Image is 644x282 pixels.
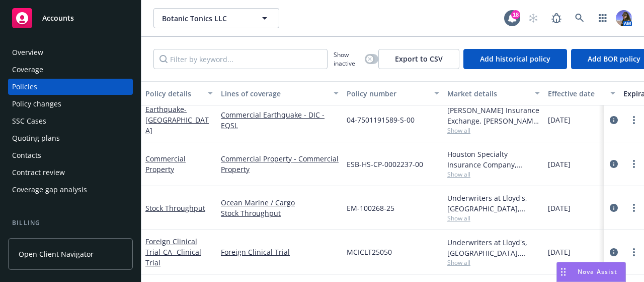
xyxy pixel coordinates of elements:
div: Policy number [347,88,428,99]
a: circleInformation [608,158,620,170]
a: Policies [8,79,133,95]
button: Market details [443,81,544,105]
a: Coverage [8,62,133,78]
a: Policy changes [8,96,133,112]
a: Earthquake [145,104,209,135]
button: Add historical policy [463,49,567,69]
div: Policies [12,79,37,95]
button: Policy details [141,81,217,105]
a: SSC Cases [8,113,133,129]
a: Report a Bug [546,8,567,28]
div: Effective date [548,88,604,99]
span: [DATE] [548,159,571,170]
div: Quoting plans [12,130,60,146]
span: Add historical policy [480,54,550,64]
a: more [628,158,640,170]
span: Open Client Navigator [19,249,94,259]
button: Export to CSV [378,49,459,69]
div: Underwriters at Lloyd's, [GEOGRAPHIC_DATA], [PERSON_NAME] of [GEOGRAPHIC_DATA], Clinical Trials I... [447,237,540,258]
a: Coverage gap analysis [8,182,133,198]
a: Stock Throughput [221,208,339,218]
a: Foreign Clinical Trial [145,237,201,267]
a: circleInformation [608,202,620,214]
div: SSC Cases [12,113,46,129]
span: Add BOR policy [588,54,640,64]
button: Lines of coverage [217,81,343,105]
a: Accounts [8,4,133,32]
a: Overview [8,44,133,61]
a: Commercial Earthquake - DIC - EQSL [221,109,339,131]
span: - CA- Clinical Trial [145,247,201,267]
span: MCICLT25050 [347,247,392,257]
span: - [GEOGRAPHIC_DATA] [145,104,209,135]
span: Show all [447,258,540,267]
a: Stock Throughput [145,203,205,213]
button: Effective date [544,81,619,105]
button: Nova Assist [556,262,626,282]
div: 18 [511,10,520,19]
img: photo [616,10,632,26]
div: Coverage [12,62,43,78]
a: Foreign Clinical Trial [221,247,339,257]
div: Underwriters at Lloyd's, [GEOGRAPHIC_DATA], [PERSON_NAME] of [GEOGRAPHIC_DATA], Euclid Insurance ... [447,193,540,214]
span: EM-100268-25 [347,203,394,213]
a: more [628,246,640,258]
a: more [628,114,640,126]
a: Contract review [8,164,133,181]
div: Policy changes [12,96,61,112]
a: Start snowing [523,8,543,28]
div: Billing [8,218,133,228]
span: Show all [447,126,540,135]
span: Show inactive [334,50,361,68]
input: Filter by keyword... [153,49,328,69]
a: Quoting plans [8,130,133,146]
span: Accounts [42,14,74,22]
span: Export to CSV [395,54,443,64]
a: Contacts [8,147,133,163]
button: Policy number [343,81,443,105]
a: Search [570,8,590,28]
span: ESB-HS-CP-0002237-00 [347,159,423,170]
div: Drag to move [557,262,570,281]
div: Policy details [145,88,202,99]
span: [DATE] [548,247,571,257]
span: Show all [447,170,540,179]
a: circleInformation [608,114,620,126]
div: Overview [12,44,43,61]
div: Contract review [12,164,65,181]
span: Botanic Tonics LLC [162,13,249,24]
a: Ocean Marine / Cargo [221,197,339,208]
a: Commercial Property - Commercial Property [221,153,339,175]
button: Botanic Tonics LLC [153,8,279,28]
a: more [628,202,640,214]
span: Nova Assist [578,267,617,276]
div: Market details [447,88,529,99]
div: Houston Specialty Insurance Company, Houston Specialty Insurance Company, Amwins [447,149,540,170]
span: Show all [447,214,540,222]
span: 04-7501191589-S-00 [347,115,415,125]
span: [DATE] [548,203,571,213]
a: Commercial Property [145,154,186,174]
div: Contacts [12,147,41,163]
a: Switch app [593,8,613,28]
a: circleInformation [608,246,620,258]
div: Coverage gap analysis [12,182,87,198]
span: [DATE] [548,115,571,125]
div: [PERSON_NAME] Insurance Exchange, [PERSON_NAME] Insurance Exchange, Amwins [447,105,540,126]
div: Lines of coverage [221,88,328,99]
